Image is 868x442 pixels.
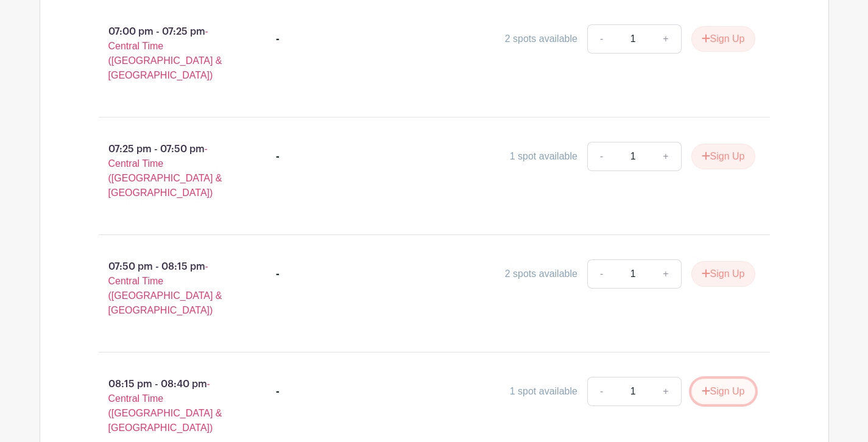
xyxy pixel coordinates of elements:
button: Sign Up [691,379,755,404]
div: 2 spots available [505,267,577,281]
span: - Central Time ([GEOGRAPHIC_DATA] & [GEOGRAPHIC_DATA]) [108,144,222,198]
span: - Central Time ([GEOGRAPHIC_DATA] & [GEOGRAPHIC_DATA]) [108,261,222,315]
a: - [587,259,615,289]
p: 07:50 pm - 08:15 pm [79,254,257,323]
p: 07:00 pm - 07:25 pm [79,19,257,88]
button: Sign Up [691,144,755,169]
div: 2 spots available [505,32,577,46]
a: - [587,142,615,171]
div: - [276,149,280,164]
div: - [276,32,280,46]
div: 1 spot available [510,384,577,399]
a: - [587,24,615,54]
span: - Central Time ([GEOGRAPHIC_DATA] & [GEOGRAPHIC_DATA]) [108,379,222,433]
a: + [651,259,681,289]
a: - [587,377,615,406]
a: + [651,377,681,406]
a: + [651,24,681,54]
div: - [276,384,280,399]
p: 08:15 pm - 08:40 pm [79,372,257,440]
span: - Central Time ([GEOGRAPHIC_DATA] & [GEOGRAPHIC_DATA]) [108,26,222,80]
div: 1 spot available [510,149,577,164]
div: - [276,267,280,281]
a: + [651,142,681,171]
button: Sign Up [691,261,755,287]
p: 07:25 pm - 07:50 pm [79,137,257,205]
button: Sign Up [691,26,755,52]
